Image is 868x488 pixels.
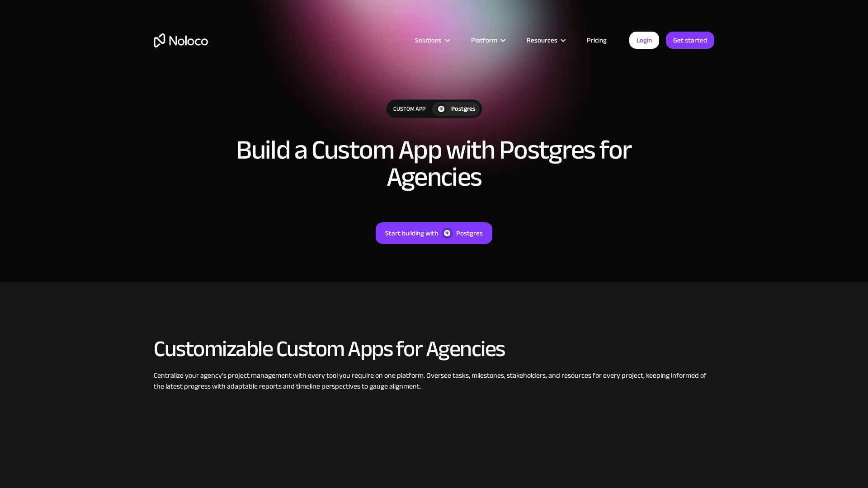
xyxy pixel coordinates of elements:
[527,34,557,46] div: Resources
[154,370,714,392] div: Centralize your agency's project management with every tool you require on one platform. Oversee ...
[385,227,438,239] div: Start building with
[376,222,492,244] a: Start building withPostgres
[666,32,714,49] a: Get started
[456,227,483,239] div: Postgres
[460,34,515,46] div: Platform
[154,33,208,47] a: home
[415,34,442,46] div: Solutions
[515,34,576,46] div: Resources
[451,104,475,114] div: Postgres
[154,337,714,361] h2: Customizable Custom Apps for Agencies
[231,136,637,191] h1: Build a Custom App with Postgres for Agencies
[387,100,432,118] div: Custom App
[404,34,460,46] div: Solutions
[471,34,497,46] div: Platform
[629,32,659,49] a: Login
[576,34,618,46] a: Pricing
